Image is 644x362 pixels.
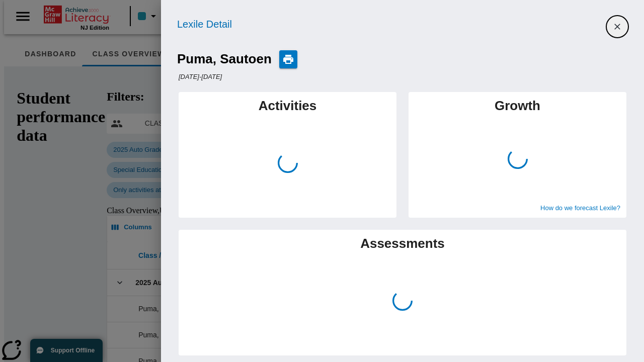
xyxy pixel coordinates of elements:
h2: Puma, Sautoen [177,50,272,68]
h3: Growth [415,98,620,114]
p: [DATE] - [DATE] [179,72,222,90]
h3: Assessments [185,236,620,251]
h3: Activities [185,98,390,114]
button: How do we forecast Lexile? [540,204,620,212]
button: Print Lexile Detail for Puma, Sautoen [279,50,297,68]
